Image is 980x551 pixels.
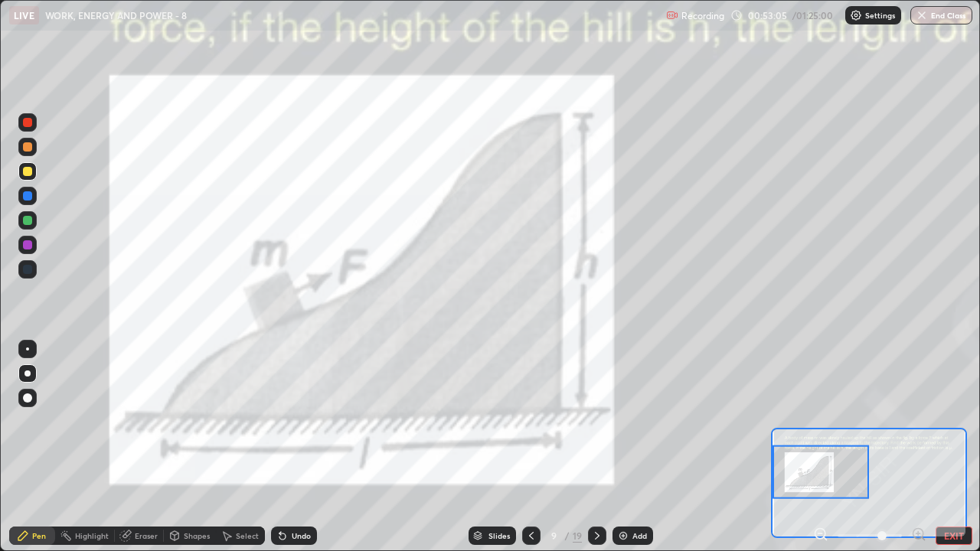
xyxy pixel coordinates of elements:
[292,532,311,540] div: Undo
[916,9,928,21] img: end-class-cross
[666,9,678,21] img: recording.375f2c34.svg
[547,531,562,540] div: 9
[184,532,210,540] div: Shapes
[632,532,647,540] div: Add
[573,529,582,543] div: 19
[910,6,972,24] button: End Class
[75,532,109,540] div: Highlight
[565,531,570,540] div: /
[236,532,259,540] div: Select
[936,527,972,545] button: EXIT
[865,11,895,19] p: Settings
[681,10,724,21] p: Recording
[617,530,629,542] img: add-slide-button
[850,9,862,21] img: class-settings-icons
[135,532,158,540] div: Eraser
[32,532,46,540] div: Pen
[488,532,510,540] div: Slides
[45,9,187,21] p: WORK, ENERGY AND POWER - 8
[14,9,34,21] p: LIVE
